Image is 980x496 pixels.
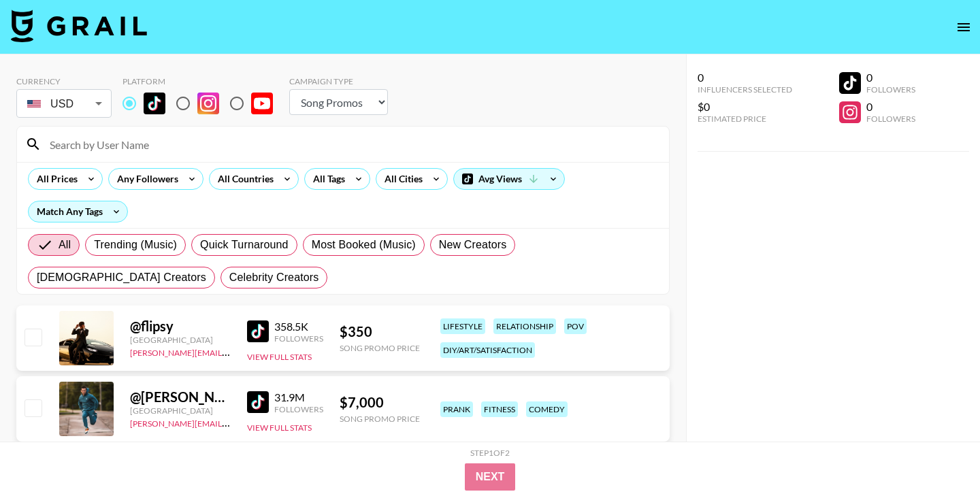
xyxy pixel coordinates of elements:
button: Next [465,463,516,491]
a: [PERSON_NAME][EMAIL_ADDRESS][DOMAIN_NAME] [130,345,331,358]
div: Followers [274,333,323,344]
div: Platform [122,76,284,86]
iframe: Drift Widget Chat Controller [912,428,964,480]
div: pov [564,318,587,334]
div: Song Promo Price [340,414,420,424]
div: Song Promo Price [340,343,420,353]
div: prank [440,401,473,417]
div: Followers [866,114,915,124]
img: Grail Talent [11,10,147,42]
div: All Cities [376,169,425,189]
div: Avg Views [454,169,564,189]
button: View Full Stats [247,423,312,433]
div: $ 7,000 [340,394,420,411]
img: Instagram [197,93,219,114]
button: open drawer [950,14,977,41]
div: Influencers Selected [698,84,792,95]
div: comedy [526,401,568,417]
div: Any Followers [109,169,181,189]
div: [GEOGRAPHIC_DATA] [130,335,231,345]
img: TikTok [247,391,269,413]
input: Search by User Name [42,133,661,155]
div: USD [19,92,109,116]
div: Step 1 of 2 [470,448,510,458]
span: All [59,237,71,253]
span: [DEMOGRAPHIC_DATA] Creators [37,269,206,286]
div: Currency [16,76,112,86]
div: 0 [866,100,915,114]
div: Estimated Price [698,114,792,124]
div: relationship [493,318,556,334]
div: Match Any Tags [29,201,127,222]
div: 0 [698,71,792,84]
span: Quick Turnaround [200,237,289,253]
div: @ flipsy [130,318,231,335]
div: 0 [866,71,915,84]
div: 31.9M [274,391,323,404]
div: All Countries [210,169,276,189]
a: [PERSON_NAME][EMAIL_ADDRESS][DOMAIN_NAME] [130,416,331,429]
div: Followers [866,84,915,95]
div: All Prices [29,169,80,189]
div: Campaign Type [289,76,388,86]
span: Celebrity Creators [229,269,319,286]
img: TikTok [247,320,269,342]
div: fitness [481,401,518,417]
img: YouTube [251,93,273,114]
span: Trending (Music) [94,237,177,253]
div: Followers [274,404,323,414]
div: 358.5K [274,320,323,333]
div: lifestyle [440,318,485,334]
span: New Creators [439,237,507,253]
div: @ [PERSON_NAME].[PERSON_NAME] [130,388,231,406]
img: TikTok [144,93,165,114]
div: $ 350 [340,323,420,340]
div: $0 [698,100,792,114]
div: [GEOGRAPHIC_DATA] [130,406,231,416]
span: Most Booked (Music) [312,237,416,253]
div: diy/art/satisfaction [440,342,535,358]
div: All Tags [305,169,348,189]
button: View Full Stats [247,352,312,362]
